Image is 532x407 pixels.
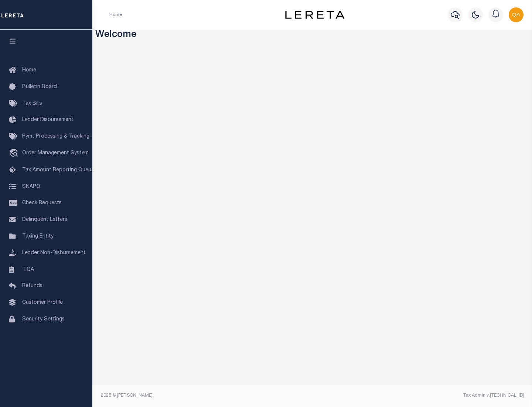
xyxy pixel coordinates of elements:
i: travel_explore [9,149,21,158]
span: Home [22,68,36,73]
span: Delinquent Letters [22,217,67,222]
span: Tax Amount Reporting Queue [22,168,94,173]
span: Tax Bills [22,101,42,106]
span: Order Management System [22,151,89,156]
img: logo-dark.svg [285,11,344,19]
span: Bulletin Board [22,84,57,90]
span: Lender Non-Disbursement [22,250,86,256]
div: Tax Admin v.[TECHNICAL_ID] [318,392,524,399]
span: Security Settings [22,317,65,322]
img: svg+xml;base64,PHN2ZyB4bWxucz0iaHR0cDovL3d3dy53My5vcmcvMjAwMC9zdmciIHBvaW50ZXItZXZlbnRzPSJub25lIi... [509,7,524,22]
span: Lender Disbursement [22,117,74,122]
span: TIQA [22,267,34,272]
span: Refunds [22,283,42,289]
li: Home [109,11,122,18]
span: Check Requests [22,201,62,206]
span: Customer Profile [22,300,63,305]
span: SNAPQ [22,184,40,189]
div: 2025 © [PERSON_NAME]. [95,392,313,399]
span: Pymt Processing & Tracking [22,134,89,139]
h3: Welcome [95,30,529,41]
span: Taxing Entity [22,234,54,239]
